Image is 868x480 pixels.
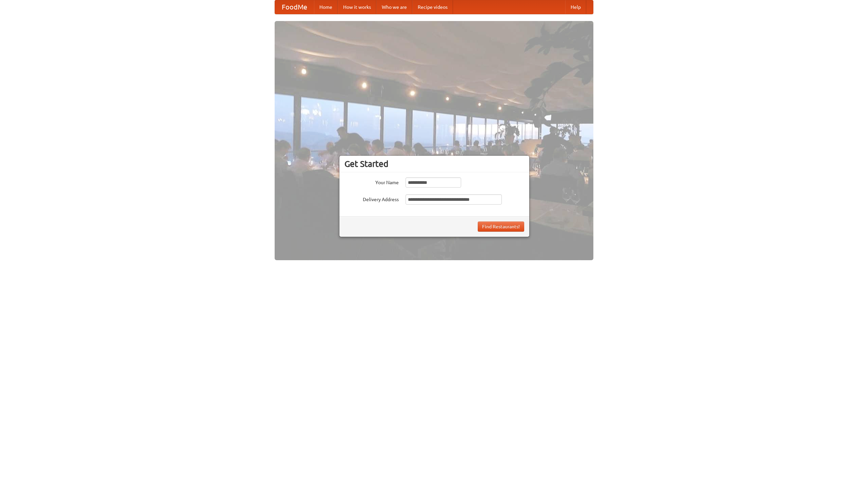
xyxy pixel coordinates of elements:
label: Your Name [344,177,399,186]
a: Recipe videos [412,0,453,14]
a: Help [565,0,586,14]
a: Home [314,0,338,14]
a: Who we are [376,0,412,14]
a: How it works [338,0,376,14]
h3: Get Started [344,159,524,169]
label: Delivery Address [344,194,399,203]
button: Find Restaurants! [478,222,524,232]
a: FoodMe [275,0,314,14]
